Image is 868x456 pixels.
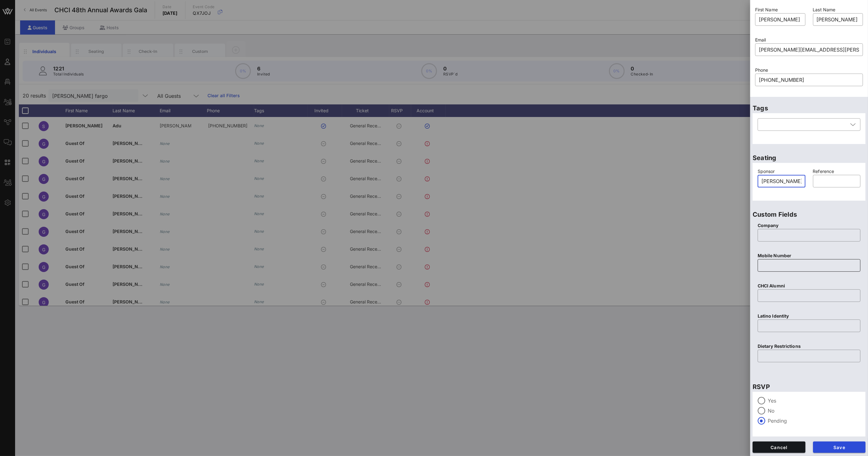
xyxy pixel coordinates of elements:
p: Mobile Number [758,252,860,259]
p: Phone [755,67,863,74]
p: Seating [753,153,865,163]
p: Latino Identity [758,313,860,320]
label: Pending [768,418,860,424]
p: Reference [813,168,861,175]
p: Sponsor [758,168,805,175]
p: Company [758,222,860,229]
p: Dietary Restrictions [758,343,860,350]
p: Email [755,36,863,43]
button: Save [813,442,866,453]
p: CHCI Alumni [758,282,860,289]
p: RSVP [753,382,865,392]
button: Cancel [753,442,805,453]
label: No [768,408,860,414]
span: Cancel [758,445,800,450]
p: Tags [753,103,865,113]
p: Last Name [813,6,863,13]
p: Custom Fields [753,209,865,220]
p: First Name [755,6,805,13]
span: Save [818,445,861,450]
label: Yes [768,398,860,404]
